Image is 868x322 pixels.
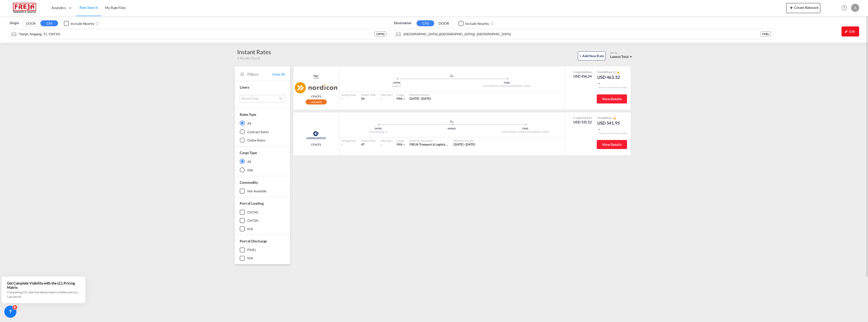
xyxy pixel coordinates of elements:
span: 2 Results Found [237,56,260,60]
div: Total Rate [597,116,622,120]
div: USD 331.52 [573,120,592,125]
div: Cargo [397,93,406,97]
span: Port of Loading [240,201,264,205]
div: Remark and Inclusion included [595,132,631,135]
div: 15 Sep 2025 - 30 Sep 2025 [454,142,475,147]
button: Spot Rates are dynamic & can fluctuate with time [612,70,616,74]
span: Sell [603,70,607,74]
div: - [341,142,356,147]
md-checkbox: CNTXG [240,210,285,215]
div: Help [840,4,851,13]
div: USD 541.95 [597,120,622,132]
div: FREJA Transport & Logistics Holding A/S [410,142,449,147]
div: Effective Period [454,139,475,142]
div: CNTXG [247,210,259,214]
md-radio-button: All [240,121,285,126]
span: My Rate Files [105,6,126,10]
div: Remark and Inclusion included [595,86,631,89]
div: icon-pencilEdit [842,26,859,37]
span: Filters [247,71,272,77]
md-radio-button: All [240,159,285,164]
span: CFS/CFS [311,143,321,146]
md-checkbox: Checkbox No Ink [64,21,94,26]
button: CFS [40,20,58,26]
span: T&C [313,74,319,78]
div: Include Nearby [71,21,94,26]
div: Free Days [381,93,393,97]
span: Destination [394,21,411,26]
span: Analytics [51,5,66,10]
div: Cargo [397,139,406,142]
div: - [381,142,382,147]
md-input-container: Helsingfors (Helsinki), FIHEL [394,29,773,39]
span: Lowest Total [610,55,629,59]
span: Port of Discharge [240,239,267,243]
div: [GEOGRAPHIC_DATA] ([GEOGRAPHIC_DATA]) [489,130,562,134]
button: View Details [597,140,627,149]
button: icon-alert [616,70,620,74]
div: CNTSN [341,81,452,85]
md-icon: icon-pencil [845,30,848,33]
div: Transit Time [361,139,376,142]
md-icon: icon-chevron-down [402,143,406,147]
div: Rates by Forwarder [410,139,449,142]
span: CFS/CFS [311,95,321,98]
md-radio-button: Online Rates [240,138,285,143]
div: USD 456.24 [573,74,592,79]
div: Instant Rates [237,48,271,56]
div: A [851,4,859,12]
md-checkbox: CNTSN [240,218,285,223]
md-icon: icon-chevron-down [597,82,601,85]
div: Tianjin Xingang, TJ [341,130,415,134]
div: CNTSN [247,218,258,223]
md-checkbox: N/A [240,256,285,261]
span: FAK [397,97,402,100]
div: - [381,97,382,101]
md-icon: assets/icons/custom/ship-fill.svg [449,120,455,123]
span: Sell [582,116,586,119]
div: CNTXG [341,127,415,130]
md-icon: icon-chevron-down [597,128,601,131]
div: 56 [361,97,376,101]
div: Total Rate [597,70,622,74]
img: Nordicon [295,82,337,93]
button: CFS [417,20,434,26]
div: Rates Type [240,112,256,117]
div: CNTXG [374,31,387,37]
span: Sell [603,116,607,119]
span: [DATE] - [DATE] [410,97,431,100]
md-icon: Unchecked: Ignores neighbouring ports when fetching rates.Checked : Includes neighbouring ports w... [95,21,99,25]
div: 19 Sep 2025 - 30 Sep 2025 [410,97,431,101]
div: Free Days [381,139,393,142]
span: [DATE] - [DATE] [454,142,475,146]
md-input-container: Tianjin Xingang, TJ, CNTXG [10,29,389,39]
span: Rate Search [79,5,98,10]
div: not available [247,189,266,193]
md-checkbox: Checkbox No Ink [458,21,489,26]
md-checkbox: N/A [240,226,285,231]
div: Tianjin, TJ [341,85,452,88]
div: USD 463.32 [597,74,622,86]
div: Sort by [610,51,633,55]
div: Rollable available [306,99,327,104]
button: icon-alert [613,116,616,120]
button: icon-plus 400-fgCreate Ratecard [786,3,820,13]
span: View Details [602,142,622,147]
md-icon: icon-plus 400-fg [788,5,794,11]
span: Sell [582,70,586,74]
div: FIHEL [489,127,562,130]
div: FIHEL [247,247,256,252]
span: View Details [602,97,622,101]
div: Freight Rate [573,70,592,74]
md-select: Select: Lowest Total [610,53,633,59]
md-icon: icon-chevron-down [402,97,406,101]
div: FIHEL [452,81,562,85]
button: + Add New Rate [578,51,606,60]
div: Sailing Date [341,93,356,97]
div: N/A [247,256,253,260]
md-icon: icon-alert [613,117,616,120]
img: live-rate.svg [306,99,327,104]
md-radio-button: FAK [240,167,285,172]
span: Clear All [272,72,285,77]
